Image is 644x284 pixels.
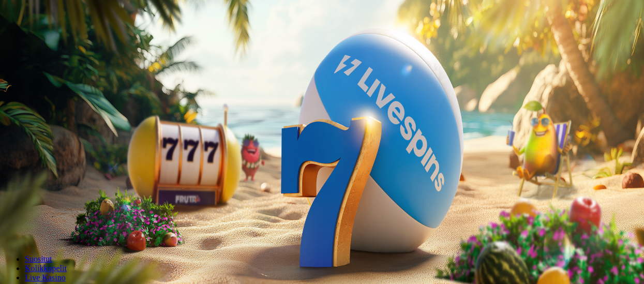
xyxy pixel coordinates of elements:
[25,255,52,263] a: Suositut
[25,264,67,273] a: Kolikkopelit
[25,273,66,282] a: Live Kasino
